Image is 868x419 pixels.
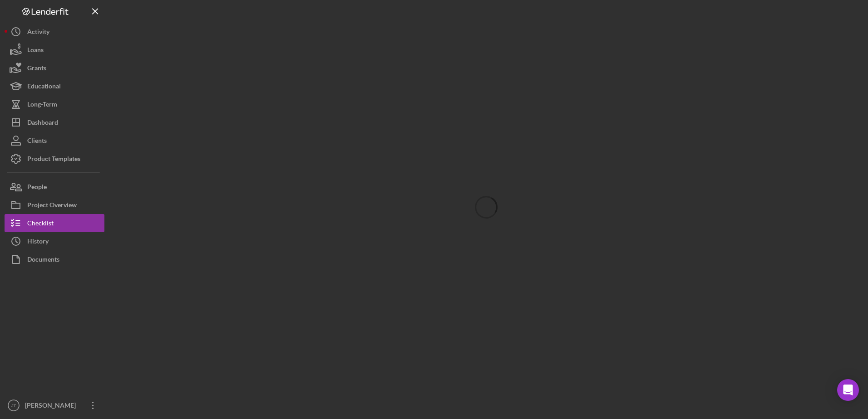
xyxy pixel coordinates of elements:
div: Dashboard [27,113,58,134]
div: Checklist [27,214,54,234]
text: JT [11,403,16,408]
button: Educational [5,77,104,95]
div: Long-Term [27,95,57,116]
div: [PERSON_NAME] [23,396,82,417]
button: Activity [5,23,104,41]
button: Grants [5,59,104,77]
button: Long-Term [5,95,104,113]
div: Open Intercom Messenger [837,379,859,401]
div: Documents [27,250,59,271]
button: People [5,178,104,196]
button: Product Templates [5,150,104,168]
button: JT[PERSON_NAME] [5,396,104,414]
div: History [27,232,49,253]
div: People [27,178,47,198]
div: Clients [27,132,47,152]
div: Project Overview [27,196,77,216]
button: Dashboard [5,113,104,132]
button: History [5,232,104,250]
div: Grants [27,59,46,79]
button: Clients [5,132,104,150]
div: Loans [27,41,44,61]
div: Product Templates [27,150,80,170]
div: Activity [27,23,49,43]
div: Educational [27,77,61,97]
button: Loans [5,41,104,59]
button: Checklist [5,214,104,232]
button: Project Overview [5,196,104,214]
button: Documents [5,250,104,268]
